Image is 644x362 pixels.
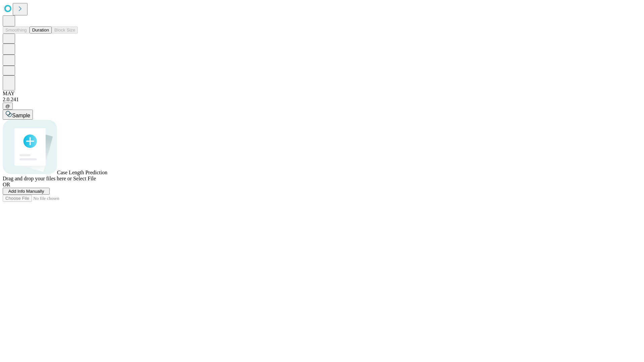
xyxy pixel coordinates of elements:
[3,182,10,187] span: OR
[57,170,107,175] span: Case Length Prediction
[3,26,30,34] button: Smoothing
[73,176,96,181] span: Select File
[3,97,641,103] div: 2.0.241
[12,113,30,118] span: Sample
[3,110,33,120] button: Sample
[3,90,641,97] div: MAY
[3,188,50,195] button: Add Info Manually
[30,26,52,34] button: Duration
[52,26,78,34] button: Block Size
[8,189,44,194] span: Add Info Manually
[3,103,13,110] button: @
[5,104,10,109] span: @
[3,176,72,181] span: Drag and drop your files here or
